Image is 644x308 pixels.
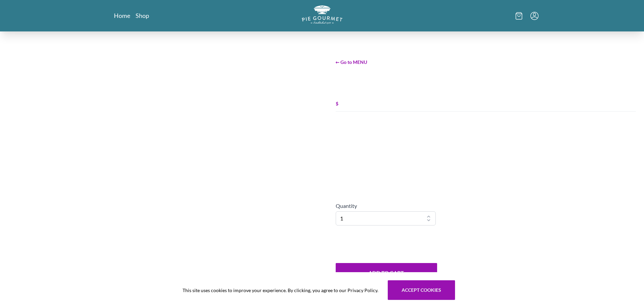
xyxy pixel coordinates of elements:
[336,263,437,283] button: Add to Cart
[336,99,636,109] div: $
[336,211,436,226] select: Quantity
[336,58,636,66] span: ← Go to MENU
[136,11,149,20] a: Shop
[302,5,342,24] img: logo
[183,287,378,294] span: This site uses cookies to improve your experience. By clicking, you agree to our Privacy Policy.
[530,12,539,20] button: Menu
[336,203,357,209] span: Quantity
[114,11,130,20] a: Home
[388,280,455,300] button: Accept cookies
[302,5,342,26] a: Logo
